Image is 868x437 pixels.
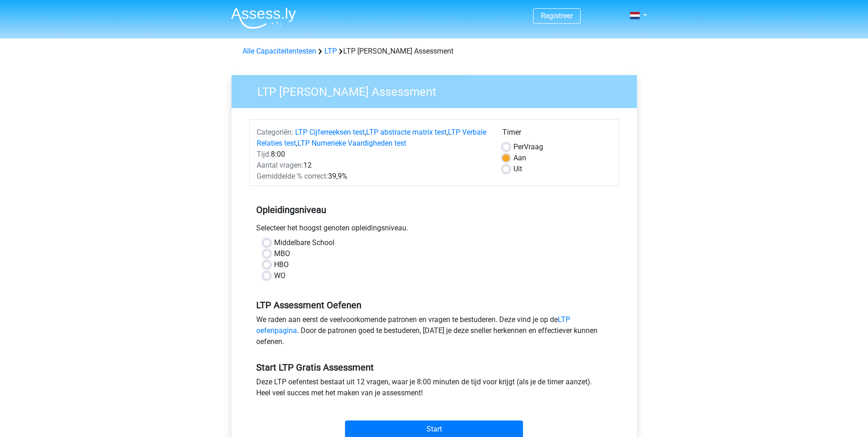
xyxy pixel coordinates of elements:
label: HBO [274,259,289,270]
a: LTP [324,47,337,55]
h5: Opleidingsniveau [256,201,612,219]
span: Gemiddelde % correct: [257,172,328,180]
label: Uit [513,164,522,175]
label: Vraag [513,142,543,153]
a: Alle Capaciteitentesten [243,47,316,55]
a: LTP Numerieke Vaardigheden test [297,139,406,147]
div: LTP [PERSON_NAME] Assessment [239,46,630,57]
span: Aantal vragen: [257,161,303,169]
label: Aan [513,153,526,164]
a: LTP Cijferreeksen test [295,128,365,137]
a: Registreer [541,11,573,20]
h5: LTP Assessment Oefenen [256,300,612,311]
div: 12 [250,160,496,171]
a: LTP abstracte matrix test [366,128,447,137]
span: Per [513,142,524,151]
div: Timer [502,127,612,142]
label: MBO [274,248,290,259]
span: Categoriën: [257,128,293,137]
div: 39,9% [250,171,496,182]
img: Assessly [231,7,296,29]
label: Middelbare School [274,237,334,248]
label: WO [274,270,286,281]
h3: LTP [PERSON_NAME] Assessment [246,81,630,99]
div: Deze LTP oefentest bestaat uit 12 vragen, waar je 8:00 minuten de tijd voor krijgt (als je de tim... [249,377,619,402]
h5: Start LTP Gratis Assessment [256,362,612,373]
div: , , , [250,127,496,149]
span: Tijd: [257,150,271,158]
div: Selecteer het hoogst genoten opleidingsniveau. [249,223,619,237]
div: 8:00 [250,149,496,160]
div: We raden aan eerst de veelvoorkomende patronen en vragen te bestuderen. Deze vind je op de . Door... [249,314,619,351]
